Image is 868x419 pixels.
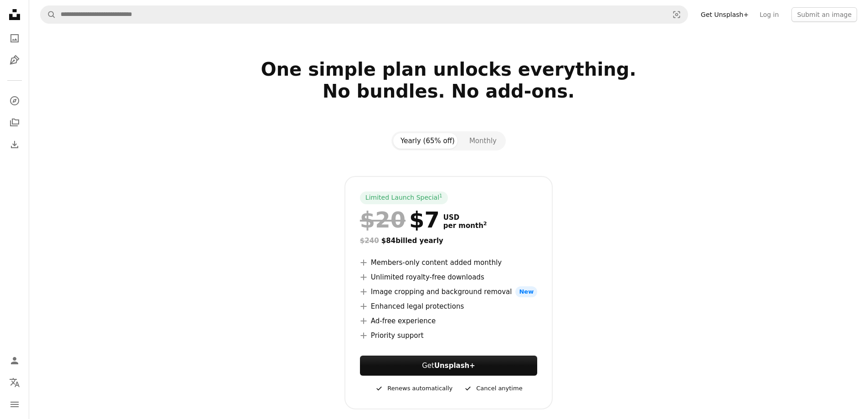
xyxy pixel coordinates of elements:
[360,316,537,326] li: Ad-free experience
[439,193,442,198] sup: 1
[360,237,379,245] span: $240
[375,383,452,394] div: Renews automatically
[5,352,24,370] a: Log in / Sign up
[360,257,537,268] li: Members-only content added monthly
[462,133,504,149] button: Monthly
[40,5,688,24] form: Find visuals sitewide
[360,356,537,376] button: GetUnsplash+
[41,6,56,23] button: Search Unsplash
[5,373,24,392] button: Language
[360,208,406,232] span: $20
[360,191,448,204] div: Limited Launch Special
[754,7,784,22] a: Log in
[360,208,440,232] div: $7
[437,193,444,202] a: 1
[434,362,475,370] strong: Unsplash+
[5,92,24,110] a: Explore
[515,286,537,297] span: New
[666,6,688,23] button: Visual search
[154,58,744,124] h2: One simple plan unlocks everything. No bundles. No add-ons.
[5,114,24,132] a: Collections
[5,51,24,69] a: Illustrations
[360,330,537,341] li: Priority support
[5,5,24,26] a: Home — Unsplash
[360,235,537,246] div: $84 billed yearly
[695,7,754,22] a: Get Unsplash+
[393,133,462,149] button: Yearly (65% off)
[443,213,487,222] span: USD
[483,221,487,227] sup: 2
[360,301,537,312] li: Enhanced legal protections
[360,272,537,283] li: Unlimited royalty-free downloads
[5,395,24,414] button: Menu
[5,29,24,47] a: Photos
[791,7,857,22] button: Submit an image
[443,222,487,230] span: per month
[482,222,489,230] a: 2
[360,286,537,297] li: Image cropping and background removal
[463,383,522,394] div: Cancel anytime
[5,135,24,154] a: Download History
